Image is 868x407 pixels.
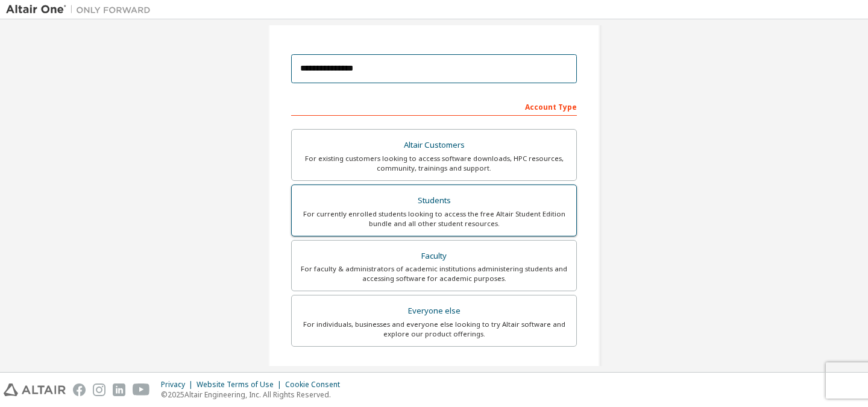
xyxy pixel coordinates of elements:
p: © 2025 Altair Engineering, Inc. All Rights Reserved. [161,390,347,400]
div: Students [299,192,569,209]
div: Your Profile [291,365,577,384]
div: Cookie Consent [285,380,347,390]
div: For faculty & administrators of academic institutions administering students and accessing softwa... [299,264,569,283]
div: Altair Customers [299,137,569,154]
div: For existing customers looking to access software downloads, HPC resources, community, trainings ... [299,154,569,173]
div: Website Terms of Use [197,380,285,390]
img: altair_logo.svg [4,383,66,396]
img: linkedin.svg [113,383,125,396]
div: For individuals, businesses and everyone else looking to try Altair software and explore our prod... [299,320,569,339]
div: For currently enrolled students looking to access the free Altair Student Edition bundle and all ... [299,209,569,229]
img: facebook.svg [73,383,86,396]
div: Faculty [299,248,569,265]
img: instagram.svg [93,383,105,396]
div: Privacy [161,380,197,390]
div: Everyone else [299,303,569,320]
div: Account Type [291,96,577,116]
img: youtube.svg [133,383,150,396]
img: Altair One [6,4,157,16]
